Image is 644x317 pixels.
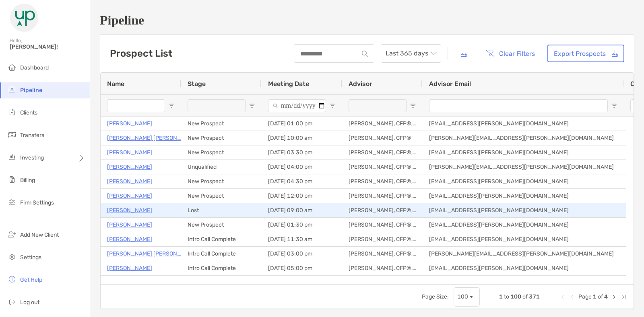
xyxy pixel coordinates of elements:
div: New Prospect [181,145,262,160]
span: 1 [593,293,597,300]
div: [DATE] 04:30 pm [262,174,342,188]
span: Advisor [349,80,372,88]
img: logout icon [7,297,17,307]
button: Open Filter Menu [329,102,336,109]
div: [EMAIL_ADDRESS][PERSON_NAME][DOMAIN_NAME] [423,261,624,275]
div: [EMAIL_ADDRESS][PERSON_NAME][DOMAIN_NAME] [423,189,624,203]
span: Dashboard [20,64,49,71]
div: [DATE] 01:30 pm [262,218,342,232]
button: Open Filter Menu [249,102,255,109]
span: Pipeline [20,87,42,94]
div: Intro Call Complete [181,247,262,261]
img: input icon [362,51,368,57]
p: [PERSON_NAME] [PERSON_NAME] [107,249,198,259]
div: New Prospect [181,174,262,188]
div: [DATE] 03:30 pm [262,145,342,160]
button: Open Filter Menu [168,102,175,109]
div: Unqualified [181,276,262,290]
div: Previous Page [569,294,575,300]
span: 1 [499,293,503,300]
a: [PERSON_NAME] [107,205,152,215]
div: [PERSON_NAME], CFP®, CFA®, CDFA® [342,261,423,275]
a: [PERSON_NAME] [107,191,152,201]
div: New Prospect [181,189,262,203]
span: Name [107,80,124,88]
div: [DATE] 03:00 pm [262,247,342,261]
div: New Prospect [181,117,262,131]
span: Firm Settings [20,199,54,206]
a: [PERSON_NAME] [107,162,152,172]
div: New Prospect [181,218,262,232]
span: 4 [604,293,608,300]
span: Add New Client [20,231,59,238]
div: [DATE] 10:00 am [262,276,342,290]
div: [EMAIL_ADDRESS][PERSON_NAME][DOMAIN_NAME] [423,276,624,290]
h3: Prospect List [110,48,172,59]
span: Log out [20,299,39,306]
div: [PERSON_NAME], CFP®, CPWA® [342,160,423,174]
div: Intro Call Complete [181,261,262,275]
div: [EMAIL_ADDRESS][PERSON_NAME][DOMAIN_NAME] [423,145,624,160]
img: billing icon [7,175,17,184]
div: [PERSON_NAME], CFP®, CFA®, CDFA® [342,145,423,160]
div: [PERSON_NAME][EMAIL_ADDRESS][PERSON_NAME][DOMAIN_NAME] [423,131,624,145]
span: of [598,293,603,300]
p: [PERSON_NAME] [PERSON_NAME] [107,133,198,143]
a: [PERSON_NAME] [107,176,152,186]
a: Export Prospects [547,45,624,62]
div: [PERSON_NAME], CFP®, CFA®, CDFA® [342,117,423,131]
a: [PERSON_NAME] [107,220,152,230]
img: add_new_client icon [7,229,17,239]
div: Intro Call Complete [181,232,262,246]
button: Open Filter Menu [410,102,416,109]
div: [DATE] 11:30 am [262,232,342,246]
a: [PERSON_NAME] [107,119,152,129]
div: [EMAIL_ADDRESS][PERSON_NAME][DOMAIN_NAME] [423,218,624,232]
div: New Prospect [181,131,262,145]
div: Page Size: [422,293,449,300]
span: Transfers [20,132,44,139]
img: transfers icon [7,130,17,139]
input: Advisor Email Filter Input [429,99,608,112]
div: [EMAIL_ADDRESS][PERSON_NAME][DOMAIN_NAME] [423,117,624,131]
span: to [504,293,509,300]
div: [EMAIL_ADDRESS][PERSON_NAME][DOMAIN_NAME] [423,232,624,246]
div: [EMAIL_ADDRESS][PERSON_NAME][DOMAIN_NAME] [423,174,624,188]
div: [DATE] 04:00 pm [262,160,342,174]
div: First Page [559,294,566,300]
a: [PERSON_NAME] [107,263,152,273]
img: settings icon [7,252,17,262]
div: [PERSON_NAME], CFP® [342,131,423,145]
span: 371 [529,293,540,300]
div: [DATE] 09:00 am [262,203,342,217]
span: Advisor Email [429,80,471,88]
span: Settings [20,254,41,261]
div: Unqualified [181,160,262,174]
div: [PERSON_NAME], CFP®, CFA®, CDFA® [342,276,423,290]
div: [DATE] 12:00 pm [262,189,342,203]
span: Get Help [20,276,42,283]
span: [PERSON_NAME]! [10,43,85,50]
span: Last 365 days [386,45,436,62]
button: Clear Filters [480,45,541,62]
img: clients icon [7,107,17,117]
span: Page [578,293,592,300]
span: of [522,293,528,300]
img: pipeline icon [7,85,17,94]
span: 100 [510,293,521,300]
a: [PERSON_NAME] [107,147,152,157]
div: Page Size [454,287,480,307]
div: [PERSON_NAME], CFP®, CPWA® [342,247,423,261]
div: [PERSON_NAME], CFP®, CFA®, CDFA® [342,203,423,217]
p: [PERSON_NAME] [107,234,152,244]
div: Last Page [621,294,627,300]
img: firm-settings icon [7,197,17,207]
h1: Pipeline [100,13,634,28]
div: [PERSON_NAME], CFP®, CFA®, CDFA® [342,174,423,188]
